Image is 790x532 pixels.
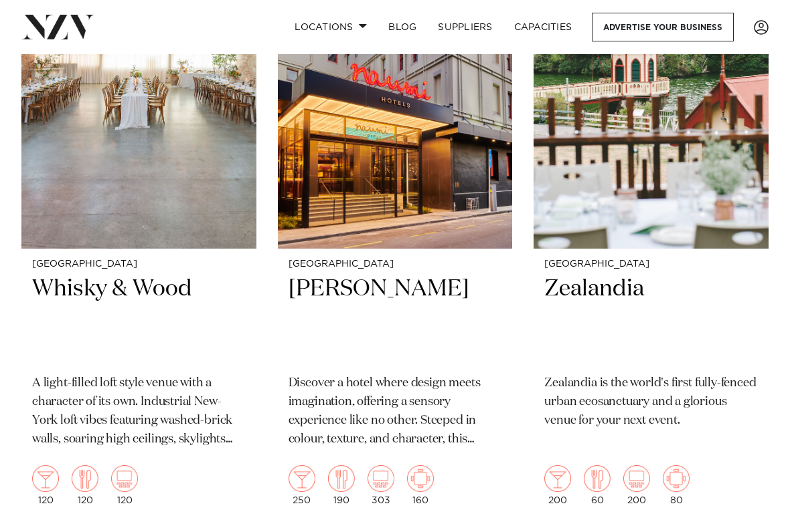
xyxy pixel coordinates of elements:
img: theatre.png [368,465,394,492]
img: meeting.png [407,465,434,492]
img: nzv-logo.png [21,15,94,39]
img: dining.png [328,465,355,492]
img: theatre.png [623,465,650,492]
div: 200 [544,465,571,505]
h2: [PERSON_NAME] [289,275,502,364]
small: [GEOGRAPHIC_DATA] [289,259,502,269]
div: 120 [111,465,138,505]
div: 250 [289,465,315,505]
div: 200 [623,465,650,505]
a: BLOG [378,13,427,41]
div: 303 [368,465,394,505]
img: cocktail.png [289,465,315,492]
img: meeting.png [663,465,690,492]
div: 120 [72,465,98,505]
div: 80 [663,465,690,505]
small: [GEOGRAPHIC_DATA] [544,259,758,269]
div: 160 [407,465,434,505]
a: Advertise your business [592,13,734,41]
img: theatre.png [111,465,138,492]
h2: Whisky & Wood [32,275,246,364]
img: dining.png [72,465,98,492]
img: cocktail.png [32,465,59,492]
img: cocktail.png [544,465,571,492]
p: Zealandia is the world's first fully-fenced urban ecosanctuary and a glorious venue for your next... [544,374,758,430]
p: Discover a hotel where design meets imagination, offering a sensory experience like no other. Ste... [289,374,502,449]
h2: Zealandia [544,275,758,364]
a: SUPPLIERS [427,13,503,41]
div: 60 [584,465,611,505]
div: 190 [328,465,355,505]
div: 120 [32,465,59,505]
a: Capacities [503,13,583,41]
p: A light-filled loft style venue with a character of its own. Industrial New-York loft vibes featu... [32,374,246,449]
img: dining.png [584,465,611,492]
a: Locations [284,13,378,41]
small: [GEOGRAPHIC_DATA] [32,259,246,269]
